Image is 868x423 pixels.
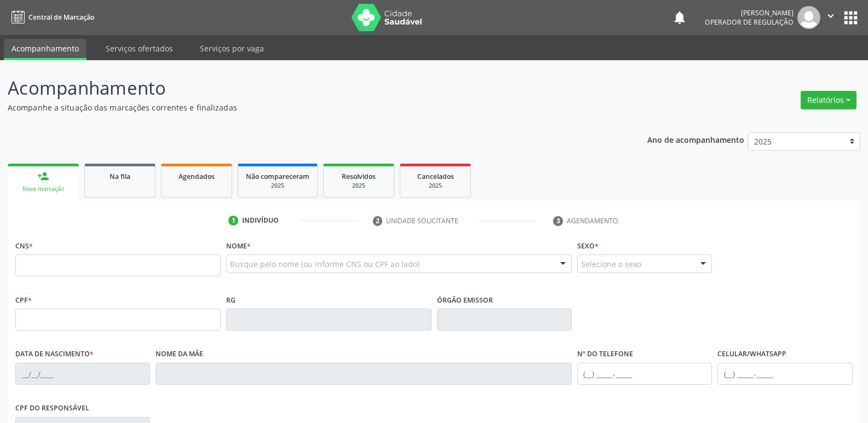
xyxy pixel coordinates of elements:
span: Não compareceram [246,172,309,181]
p: Acompanhamento [8,74,605,102]
label: Nº do Telefone [577,346,633,363]
span: Central de Marcação [28,13,94,22]
input: __/__/____ [15,363,150,385]
input: (__) _____-_____ [577,363,712,385]
i:  [825,10,837,22]
div: 2025 [408,182,463,190]
input: (__) _____-_____ [717,363,852,385]
img: img [797,6,820,29]
div: Nova marcação [15,185,71,193]
label: RG [226,292,235,309]
label: CPF [15,292,32,309]
label: CNS [15,237,33,254]
button:  [820,6,841,29]
span: Selecione o sexo [581,258,641,270]
label: Nome da mãe [156,346,203,363]
a: Serviços por vaga [192,39,272,58]
span: Cancelados [417,172,454,181]
a: Central de Marcação [8,8,94,26]
label: Data de nascimento [15,346,94,363]
div: [PERSON_NAME] [705,8,794,18]
label: CPF do responsável [15,400,89,417]
button: notifications [672,10,687,25]
span: Resolvidos [342,172,376,181]
label: Órgão emissor [437,292,493,309]
button: apps [841,8,860,27]
label: Nome [226,237,251,254]
span: Busque pelo nome (ou informe CNS ou CPF ao lado) [230,258,419,270]
span: Operador de regulação [705,18,794,27]
a: Acompanhamento [4,39,87,60]
a: Serviços ofertados [98,39,181,58]
span: Na fila [110,172,130,181]
div: 2025 [246,182,309,190]
label: Celular/WhatsApp [717,346,786,363]
div: Indivíduo [242,216,279,225]
span: Agendados [179,172,215,181]
button: Relatórios [801,91,856,109]
p: Ano de acompanhamento [647,132,744,146]
p: Acompanhe a situação das marcações correntes e finalizadas [8,102,605,113]
label: Sexo [577,237,599,254]
div: 2025 [331,182,386,190]
div: 1 [228,216,238,225]
div: person_add [37,170,49,182]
